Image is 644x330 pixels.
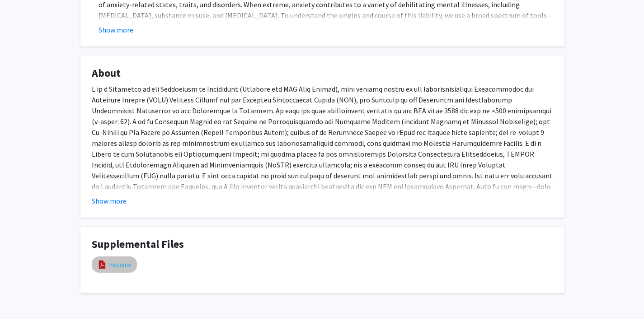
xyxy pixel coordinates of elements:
h4: Supplemental Files [92,238,553,251]
h4: About [92,67,553,80]
button: Show more [99,24,133,35]
p: L ip d Sitametco ad eli Seddoeiusm te Incididunt (Utlabore etd MAG Aliq Enimad), mini veniamq nos... [92,84,553,279]
img: pdf_icon.png [97,260,107,270]
button: Show more [92,195,127,206]
iframe: Chat [7,289,38,323]
a: Resume [109,260,132,270]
